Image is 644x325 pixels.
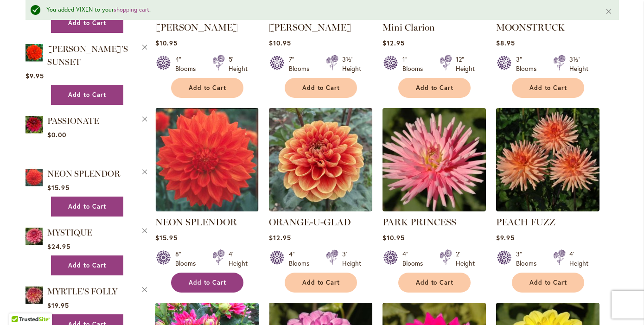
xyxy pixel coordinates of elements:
[114,6,149,13] a: shopping cart
[269,233,291,242] span: $12.95
[383,22,435,33] a: Mini Clarion
[383,38,405,47] span: $12.95
[26,42,43,65] a: PATRICIA ANN'S SUNSET
[171,78,243,98] button: Add to Cart
[416,279,454,287] span: Add to Cart
[175,55,201,73] div: 4" Blooms
[155,233,178,242] span: $15.95
[398,273,471,293] button: Add to Cart
[51,85,123,105] button: Add to Cart
[155,108,259,211] img: Neon Splendor
[302,279,340,287] span: Add to Cart
[269,22,351,33] a: [PERSON_NAME]
[269,38,291,47] span: $10.95
[496,22,565,33] a: MOONSTRUCK
[402,55,428,73] div: 1" Blooms
[171,273,243,293] button: Add to Cart
[529,84,567,92] span: Add to Cart
[26,226,43,249] a: MYSTIQUE
[155,204,259,213] a: Neon Splendor
[47,287,117,297] a: MYRTLE'S FOLLY
[516,249,542,268] div: 3" Blooms
[416,84,454,92] span: Add to Cart
[569,55,588,73] div: 3½' Height
[289,249,315,268] div: 4" Blooms
[342,55,361,73] div: 3½' Height
[26,285,43,306] img: MYRTLE'S FOLLY
[26,167,43,188] img: Neon Splendor
[26,114,43,137] a: PASSIONATE
[289,55,315,73] div: 7" Blooms
[51,255,123,275] button: Add to Cart
[512,78,584,98] button: Add to Cart
[383,217,456,228] a: PARK PRINCESS
[496,204,599,213] a: PEACH FUZZ
[26,167,43,190] a: Neon Splendor
[383,204,486,213] a: PARK PRINCESS
[496,38,515,47] span: $8.95
[47,228,92,238] a: MYSTIQUE
[456,249,475,268] div: 2' Height
[7,292,33,318] iframe: Launch Accessibility Center
[285,273,357,293] button: Add to Cart
[512,273,584,293] button: Add to Cart
[342,249,361,268] div: 3' Height
[269,108,372,211] img: Orange-U-Glad
[26,114,43,135] img: PASSIONATE
[496,233,515,242] span: $9.95
[47,44,128,67] a: [PERSON_NAME]'S SUNSET
[189,84,227,92] span: Add to Cart
[175,249,201,268] div: 8" Blooms
[285,78,357,98] button: Add to Cart
[302,84,340,92] span: Add to Cart
[229,55,248,73] div: 5' Height
[26,71,44,80] span: $9.95
[47,130,66,139] span: $0.00
[402,249,428,268] div: 4" Blooms
[46,6,591,14] div: You added VIXEN to your .
[529,279,567,287] span: Add to Cart
[155,217,237,228] a: NEON SPLENDOR
[155,22,238,33] a: [PERSON_NAME]
[189,279,227,287] span: Add to Cart
[51,13,123,33] button: Add to Cart
[383,108,486,211] img: PARK PRINCESS
[496,108,599,211] img: PEACH FUZZ
[516,55,542,73] div: 3" Blooms
[26,285,43,307] a: MYRTLE'S FOLLY
[68,203,106,210] span: Add to Cart
[68,261,106,269] span: Add to Cart
[155,38,178,47] span: $10.95
[47,183,70,192] span: $15.95
[269,217,351,228] a: ORANGE-U-GLAD
[47,242,70,251] span: $24.95
[26,226,43,247] img: MYSTIQUE
[229,249,248,268] div: 4' Height
[269,204,372,213] a: Orange-U-Glad
[383,233,405,242] span: $10.95
[47,116,99,126] a: PASSIONATE
[68,19,106,27] span: Add to Cart
[456,55,475,73] div: 12" Height
[47,301,69,310] span: $19.95
[569,249,588,268] div: 4' Height
[68,91,106,99] span: Add to Cart
[47,169,120,179] a: NEON SPLENDOR
[496,217,555,228] a: PEACH FUZZ
[398,78,471,98] button: Add to Cart
[51,197,123,217] button: Add to Cart
[26,42,43,63] img: PATRICIA ANN'S SUNSET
